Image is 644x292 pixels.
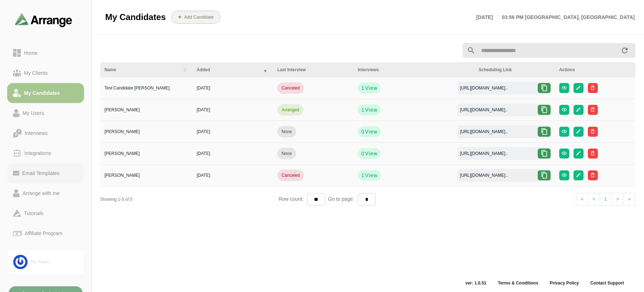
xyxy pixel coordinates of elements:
img: arrangeai-name-small-logo.4d2b8aee.svg [15,13,72,27]
div: [PERSON_NAME] [104,107,188,113]
div: [DATE] [197,128,269,135]
button: Add Candidate [171,11,220,24]
span: Go to page: [325,196,358,202]
span: My Candidates [105,12,166,23]
div: Last Interview [277,67,349,73]
div: [DATE] [197,150,269,157]
div: Integrations [21,149,54,157]
a: Affiliate Program [7,223,84,243]
a: Tutorials [7,203,84,223]
span: View [365,172,377,179]
div: [URL][DOMAIN_NAME].. [454,150,513,157]
i: appended action [620,46,629,55]
button: 1View [358,170,381,181]
div: [DATE] [197,107,269,113]
div: [DATE] [197,172,269,179]
div: arranged [282,107,299,113]
div: Test Candidate [PERSON_NAME] [104,85,188,91]
button: 1View [358,104,381,115]
div: Interviews [22,129,50,137]
a: Terms & Conditions [492,280,544,286]
button: 0View [358,148,381,159]
a: Email Templates [7,163,84,183]
div: No Team [31,259,78,265]
div: Arrange with me [20,189,63,198]
div: Interviews [358,67,470,73]
div: My Candidates [21,89,63,97]
a: My Users [7,103,84,123]
span: View [365,84,377,92]
div: My Clients [21,69,51,77]
div: Affiliate Program [22,229,65,238]
div: canceled [282,172,300,179]
span: ver: 1.0.51 [460,280,492,286]
button: 0View [358,126,381,137]
div: Showing 1-5 of 5 [100,196,279,203]
div: [PERSON_NAME] [104,128,188,135]
div: Tutorials [21,209,46,218]
button: 1View [358,83,381,93]
div: Home [21,49,40,57]
div: [URL][DOMAIN_NAME].. [454,107,513,113]
strong: 0 [361,128,365,135]
strong: 1 [361,172,365,179]
div: canceled [282,85,300,91]
a: Interviews [7,123,84,143]
div: Scheduling Link [479,67,551,73]
span: Row count: [279,196,307,202]
div: [URL][DOMAIN_NAME].. [454,172,513,179]
div: [URL][DOMAIN_NAME].. [454,128,513,135]
div: None [282,150,292,157]
div: Actions [559,67,631,73]
div: My Users [20,109,47,117]
strong: 0 [361,150,365,157]
div: Email Templates [19,169,62,177]
p: [DATE] [476,13,497,21]
strong: 1 [361,84,365,92]
div: [PERSON_NAME] [104,150,188,157]
div: Name [104,67,177,73]
div: Added [197,67,258,73]
a: Contact Support [585,280,630,286]
div: None [282,128,292,135]
div: [PERSON_NAME] [104,172,188,179]
div: [URL][DOMAIN_NAME].. [454,85,513,91]
span: View [365,106,377,113]
span: View [365,150,377,157]
a: Integrations [7,143,84,163]
a: No Team [7,249,84,275]
a: Arrange with me [7,183,84,203]
p: 03:56 PM [GEOGRAPHIC_DATA], [GEOGRAPHIC_DATA] [497,13,635,21]
a: Home [7,43,84,63]
div: [DATE] [197,85,269,91]
a: My Candidates [7,83,84,103]
b: Add Candidate [184,15,214,20]
a: Privacy Policy [544,280,585,286]
a: My Clients [7,63,84,83]
strong: 1 [361,106,365,113]
span: View [365,128,377,135]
